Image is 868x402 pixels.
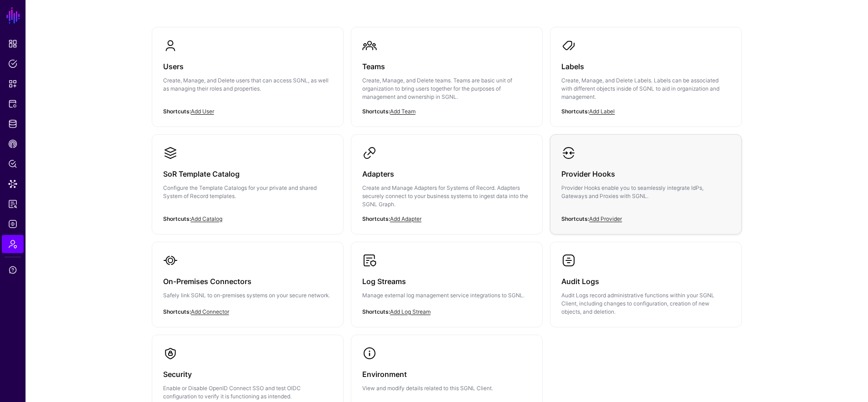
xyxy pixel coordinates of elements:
a: AdaptersCreate and Manage Adapters for Systems of Record. Adapters securely connect to your busin... [351,135,542,234]
strong: Shortcuts: [362,308,390,315]
h3: Labels [561,60,730,73]
h3: Provider Hooks [561,168,730,180]
strong: Shortcuts: [163,308,191,315]
p: Audit Logs record administrative functions within your SGNL Client, including changes to configur... [561,291,730,316]
a: Protected Systems [2,95,24,113]
a: Data Lens [2,175,24,193]
span: Identity Data Fabric [8,119,17,128]
strong: Shortcuts: [362,215,390,222]
a: Policy Lens [2,155,24,173]
p: Create and Manage Adapters for Systems of Record. Adapters securely connect to your business syst... [362,184,531,209]
a: Identity Data Fabric [2,115,24,133]
span: Policy Lens [8,159,17,168]
a: TeamsCreate, Manage, and Delete teams. Teams are basic unit of organization to bring users togeth... [351,27,542,127]
a: Admin [2,235,24,253]
a: Dashboard [2,35,24,53]
h3: On-Premises Connectors [163,275,332,288]
a: Policies [2,55,24,73]
h3: Audit Logs [561,275,730,288]
span: Snippets [8,79,17,88]
h3: Log Streams [362,275,531,288]
h3: SoR Template Catalog [163,168,332,180]
span: CAEP Hub [8,139,17,148]
a: LabelsCreate, Manage, and Delete Labels. Labels can be associated with different objects inside o... [550,27,741,127]
p: Manage external log management service integrations to SGNL. [362,291,531,300]
h3: Security [163,368,332,381]
p: Create, Manage, and Delete teams. Teams are basic unit of organization to bring users together fo... [362,76,531,101]
h3: Users [163,60,332,73]
span: Data Lens [8,179,17,188]
p: View and modify details related to this SGNL Client. [362,384,531,392]
strong: Shortcuts: [561,108,589,115]
p: Safely link SGNL to on-premises systems on your secure network. [163,291,332,300]
a: Add User [191,108,214,115]
a: Add Catalog [191,215,222,222]
span: Policies [8,59,17,68]
span: Logs [8,219,17,229]
a: On-Premises ConnectorsSafely link SGNL to on-premises systems on your secure network. [152,242,343,325]
a: Audit LogsAudit Logs record administrative functions within your SGNL Client, including changes t... [550,242,741,327]
strong: Shortcuts: [163,108,191,115]
span: Reports [8,199,17,209]
a: Snippets [2,75,24,93]
strong: Shortcuts: [362,108,390,115]
a: Reports [2,195,24,213]
a: Add Provider [589,215,622,222]
a: Add Label [589,108,615,115]
p: Enable or Disable OpenID Connect SSO and test OIDC configuration to verify it is functioning as i... [163,384,332,401]
p: Create, Manage, and Delete users that can access SGNL, as well as managing their roles and proper... [163,76,332,93]
a: Add Team [390,108,416,115]
a: UsersCreate, Manage, and Delete users that can access SGNL, as well as managing their roles and p... [152,27,343,118]
a: Add Adapter [390,215,421,222]
a: Add Connector [191,308,229,315]
span: Admin [8,239,17,249]
p: Create, Manage, and Delete Labels. Labels can be associated with different objects inside of SGNL... [561,76,730,101]
span: Dashboard [8,39,17,48]
a: SoR Template CatalogConfigure the Template Catalogs for your private and shared System of Record ... [152,135,343,226]
span: Protected Systems [8,99,17,108]
a: Provider HooksProvider Hooks enable you to seamlessly integrate IdPs, Gateways and Proxies with S... [550,135,741,226]
a: Log StreamsManage external log management service integrations to SGNL. [351,242,542,325]
a: Logs [2,215,24,233]
h3: Environment [362,368,531,381]
span: Support [8,265,17,275]
p: Provider Hooks enable you to seamlessly integrate IdPs, Gateways and Proxies with SGNL. [561,184,730,200]
p: Configure the Template Catalogs for your private and shared System of Record templates. [163,184,332,200]
strong: Shortcuts: [561,215,589,222]
h3: Teams [362,60,531,73]
strong: Shortcuts: [163,215,191,222]
a: CAEP Hub [2,135,24,153]
a: Add Log Stream [390,308,431,315]
a: SGNL [5,5,21,25]
h3: Adapters [362,168,531,180]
